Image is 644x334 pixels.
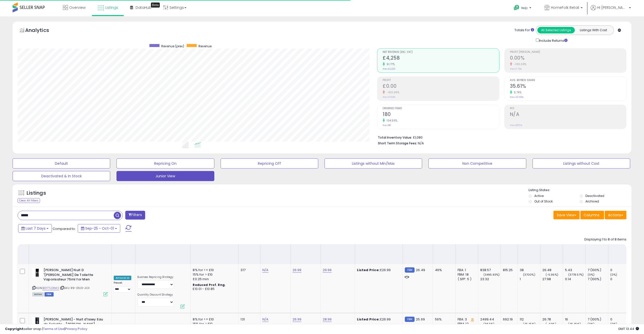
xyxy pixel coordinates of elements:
[523,273,535,277] small: (3700%)
[262,317,268,322] a: N/A
[510,96,524,99] small: Prev: 33.66%
[385,91,399,94] small: -100.00%
[383,107,499,110] span: Ordered Items
[542,317,563,322] div: 26.78
[523,322,536,326] small: (45.45%)
[510,67,522,70] small: Prev: 0.76%
[510,79,626,82] span: Avg. Buybox Share
[114,281,131,293] div: Preset:
[383,79,499,82] span: Profit
[193,283,226,287] b: Reduced Prof. Rng.
[125,211,145,220] button: Filters
[618,326,639,331] span: 2025-10-9 13:44 GMT
[5,326,23,331] strong: Copyright
[405,317,415,322] small: FBM
[325,158,422,169] button: Listings without Min/Max
[383,83,499,90] h2: £0.00
[378,141,417,145] b: Short Term Storage Fees:
[458,317,474,322] div: FBA: 3
[521,6,528,10] span: Help
[137,293,174,297] label: Quantity Discount Strategy:
[588,277,608,281] div: 7 (100%)
[357,317,380,322] b: Listed Price:
[546,322,556,326] small: (-4.9%)
[520,268,540,272] div: 38
[458,272,474,277] div: FBM: 18
[537,27,575,33] button: All Selected Listings
[18,224,52,233] button: Last 7 Days
[161,44,184,48] span: Revenue (prev)
[546,273,558,277] small: (-5.36%)
[385,119,397,122] small: 104.55%
[416,317,425,322] span: 25.69
[512,62,527,66] small: -100.00%
[553,211,580,219] button: Save View
[480,317,501,322] div: 2499.44
[221,158,318,169] button: Repricing Off
[378,135,412,140] b: Total Inventory Value:
[529,188,631,193] p: Listing States:
[25,27,59,35] h5: Analytics
[151,3,160,8] div: Tooltip anchor
[510,124,522,127] small: Prev: 28.10%
[193,277,234,281] div: £0.25 min
[484,322,494,326] small: (38.3%)
[480,268,501,272] div: 838.57
[584,213,599,218] span: Columns
[116,171,214,181] button: Junior View
[610,277,631,281] div: 0
[510,107,626,110] span: ROI
[610,268,631,272] div: 0
[293,317,302,322] a: 26.99
[510,51,626,54] span: Profit [PERSON_NAME]
[32,317,42,327] img: 31BLNkznhqL._SL40_.jpg
[542,277,563,281] div: 27.98
[568,273,584,277] small: (3778.57%)
[32,292,44,297] span: All listings currently available for purchase on Amazon
[193,317,234,322] div: 8% for <= £10
[27,190,46,197] h5: Listings
[605,211,626,219] button: Actions
[520,317,540,322] div: 112
[418,141,424,146] span: N/A
[293,268,302,273] a: 26.99
[32,268,42,278] img: 31GXxJXhzNL._SL40_.jpg
[568,322,581,326] small: (45.45%)
[510,1,536,16] a: Help
[383,96,395,99] small: Prev: £16.86
[383,67,395,70] small: Prev: £2,220
[136,5,151,10] span: DataHub
[193,272,234,277] div: 15% for > £10
[137,275,174,279] label: Business Repricing Strategy:
[383,55,499,62] h2: £4,258
[584,237,626,242] div: Displaying 1 to 8 of 8 items
[510,111,626,118] h2: N/A
[193,287,234,291] div: £10.01 - £10.85
[114,276,131,280] div: Amazon AI
[193,322,234,326] div: 15% for > £10
[510,55,626,62] h2: 0.00%
[383,124,391,127] small: Prev: 88
[513,5,520,11] i: Get Help
[240,268,256,272] div: 317
[480,277,501,281] div: 23.32
[588,322,595,326] small: (0%)
[5,327,87,331] div: seller snap | |
[13,171,110,181] button: Deactivated & In Stock
[484,273,500,277] small: (3495.93%)
[378,134,623,140] li: £1,080
[565,268,585,272] div: 5.43
[43,286,59,290] a: B0177J2KM2
[458,322,474,326] div: FBM: 12
[53,226,76,231] span: Compared to:
[512,91,522,94] small: 5.79%
[240,317,256,322] div: 131
[32,268,108,296] div: ASIN:
[533,158,630,169] button: Listings without Cost
[26,226,46,231] span: Last 7 Days
[514,28,534,33] div: Totals For
[69,5,86,10] span: Overview
[262,268,268,273] a: N/A
[357,268,380,272] b: Listed Price:
[597,5,627,10] span: Hi [PERSON_NAME]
